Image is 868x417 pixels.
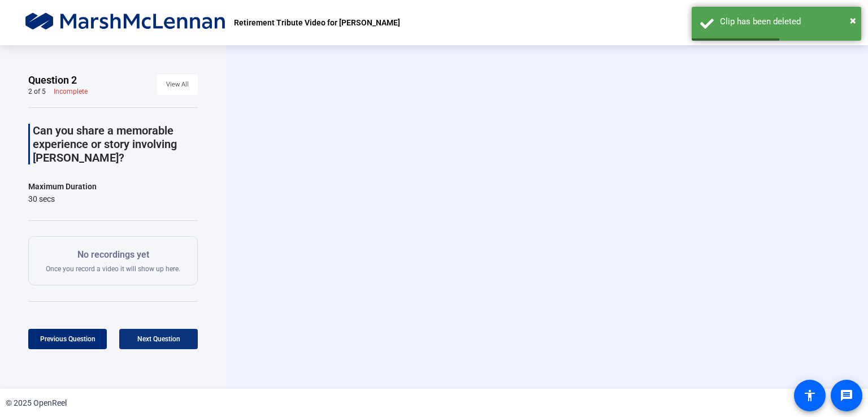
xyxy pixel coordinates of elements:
[23,11,228,34] img: OpenReel logo
[28,193,97,205] div: 30 secs
[850,14,856,27] span: ×
[28,87,46,96] div: 2 of 5
[46,248,180,273] div: Once you record a video it will show up here.
[234,16,400,29] p: Retirement Tribute Video for [PERSON_NAME]
[28,329,107,349] button: Previous Question
[54,87,88,96] div: Incomplete
[157,75,198,95] button: View All
[840,389,853,402] mat-icon: message
[850,12,856,29] button: Close
[119,329,198,349] button: Next Question
[28,73,77,87] span: Question 2
[166,76,189,93] span: View All
[33,124,198,164] p: Can you share a memorable experience or story involving [PERSON_NAME]?
[40,335,96,343] span: Previous Question
[803,389,817,402] mat-icon: accessibility
[46,248,180,262] p: No recordings yet
[137,335,180,343] span: Next Question
[28,180,97,193] div: Maximum Duration
[6,397,67,409] div: © 2025 OpenReel
[720,15,853,28] div: Clip has been deleted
